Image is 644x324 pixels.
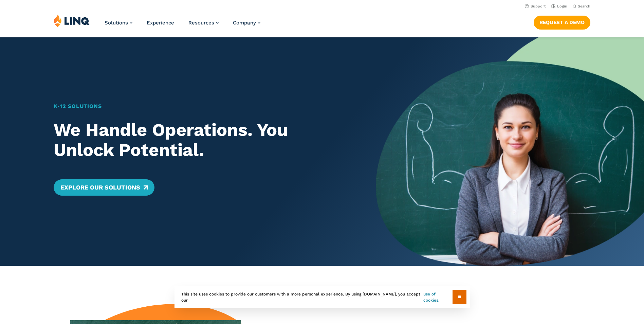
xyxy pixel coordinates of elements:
[54,14,90,27] img: LINQ | K‑12 Software
[233,20,256,26] span: Company
[578,4,590,8] span: Search
[188,20,219,26] a: Resources
[423,291,452,303] a: use of cookies.
[105,14,260,37] nav: Primary Navigation
[376,37,644,266] img: Home Banner
[105,20,128,26] span: Solutions
[147,20,174,26] a: Experience
[551,4,567,8] a: Login
[233,20,260,26] a: Company
[534,14,590,29] nav: Button Navigation
[105,20,132,26] a: Solutions
[534,16,590,29] a: Request a Demo
[188,20,214,26] span: Resources
[573,4,590,9] button: Open Search Bar
[54,120,349,161] h2: We Handle Operations. You Unlock Potential.
[174,286,470,308] div: This site uses cookies to provide our customers with a more personal experience. By using [DOMAIN...
[54,102,349,110] h1: K‑12 Solutions
[54,179,154,196] a: Explore Our Solutions
[525,4,546,8] a: Support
